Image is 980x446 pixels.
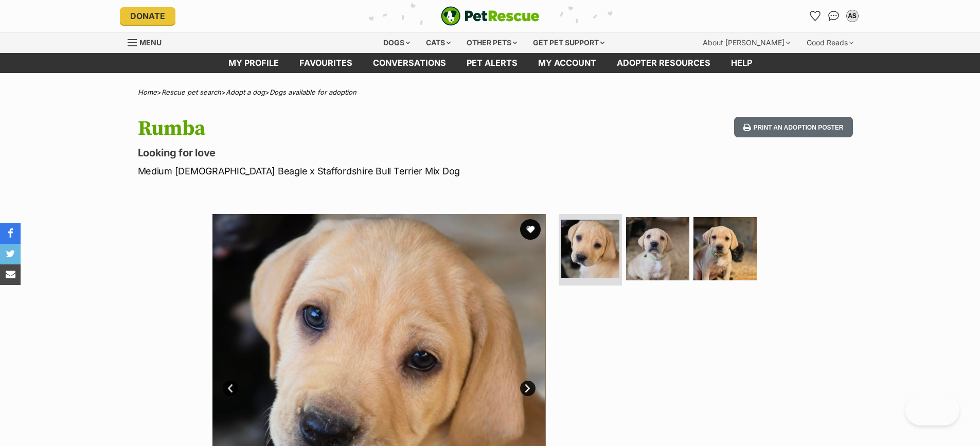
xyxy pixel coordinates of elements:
img: logo-e224e6f780fb5917bec1dbf3a21bbac754714ae5b6737aabdf751b685950b380.svg [441,6,540,26]
div: > > > [112,88,868,96]
a: Rescue pet search [162,88,221,96]
a: conversations [363,53,456,73]
div: AS [847,11,858,21]
div: Good Reads [799,32,861,53]
img: Photo of Rumba [561,220,619,278]
a: Dogs available for adoption [270,88,357,96]
div: Dogs [376,32,417,53]
button: favourite [520,219,541,240]
a: Help [721,53,762,73]
span: Menu [139,38,162,47]
a: Favourites [289,53,363,73]
p: Medium [DEMOGRAPHIC_DATA] Beagle x Staffordshire Bull Terrier Mix Dog [138,164,573,178]
a: Donate [120,7,175,25]
a: My profile [218,53,289,73]
button: My account [844,8,861,24]
a: Conversations [826,8,842,24]
div: Other pets [459,32,524,53]
div: About [PERSON_NAME] [696,32,797,53]
img: Photo of Rumba [693,217,757,280]
a: Prev [223,381,238,396]
iframe: Help Scout Beacon - Open [905,395,959,425]
img: Photo of Rumba [626,217,689,280]
img: chat-41dd97257d64d25036548639549fe6c8038ab92f7586957e7f3b1b290dea8141.svg [828,11,839,21]
a: Pet alerts [456,53,528,73]
ul: Account quick links [807,8,861,24]
div: Get pet support [526,32,612,53]
a: My account [528,53,607,73]
a: Next [520,381,536,396]
a: Menu [128,32,169,51]
a: Adopter resources [607,53,721,73]
a: Adopt a dog [226,88,265,96]
p: Looking for love [138,146,573,160]
h1: Rumba [138,117,573,140]
button: Print an adoption poster [734,117,852,138]
a: PetRescue [441,6,540,26]
a: Favourites [807,8,824,24]
div: Cats [419,32,458,53]
a: Home [138,88,157,96]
